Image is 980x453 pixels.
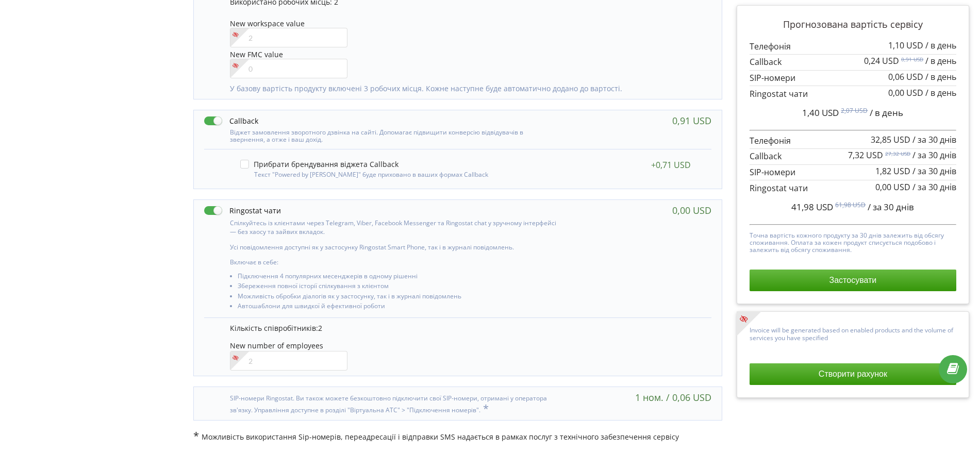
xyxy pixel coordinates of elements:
p: У базову вартість продукту включені 3 робочих місця. Кожне наступне буде автоматично додано до ва... [230,83,701,94]
span: / за 30 днів [912,181,956,193]
span: New FMC value [230,49,283,59]
li: Можливість обробки діалогів як у застосунку, так і в журналі повідомлень [238,293,559,303]
span: / за 30 днів [912,149,956,161]
label: Ringostat чати [204,205,281,216]
div: Віджет замовлення зворотного дзвінка на сайті. Допомагає підвищити конверсію відвідувачів в зверн... [204,126,559,144]
p: Кількість співробітників: [230,323,701,333]
label: Прибрати брендування віджета Callback [240,160,398,169]
span: 1,10 USD [888,40,923,51]
span: 41,98 USD [791,201,833,213]
span: / в день [870,107,903,119]
p: Точна вартість кожного продукту за 30 днів залежить від обсягу споживання. Оплата за кожен продук... [750,229,956,254]
span: / за 30 днів [912,165,956,177]
span: / за 30 днів [912,134,956,145]
div: +0,71 USD [651,160,691,170]
span: / за 30 днів [868,201,914,213]
div: Текст "Powered by [PERSON_NAME]" буде приховано в ваших формах Callback [240,169,556,178]
span: / в день [925,87,956,98]
p: SIP-номери [750,72,956,84]
div: 0,91 USD [672,115,711,126]
p: Прогнозована вартість сервісу [750,18,956,31]
sup: 0,91 USD [901,56,923,63]
label: Callback [204,115,258,126]
span: 0,00 USD [875,181,910,193]
li: Підключення 4 популярних месенджерів в одному рішенні [238,273,559,282]
span: 2 [318,323,322,333]
span: 32,85 USD [871,134,910,145]
sup: 61,98 USD [835,200,866,209]
span: / в день [925,71,956,82]
span: 0,06 USD [888,71,923,82]
span: New number of employees [230,341,323,350]
p: Можливість використання Sip-номерів, переадресації і відправки SMS надається в рамках послуг з те... [193,431,722,442]
p: SIP-номери [750,166,956,178]
span: 0,24 USD [864,55,899,66]
input: 2 [230,351,348,371]
p: Телефонія [750,41,956,53]
span: 1,82 USD [875,165,910,177]
button: Застосувати [750,270,956,291]
sup: 27,32 USD [885,150,910,157]
div: SIP-номери Ringostat. Ви також можете безкоштовно підключити свої SIP-номери, отримані у оператор... [204,392,559,414]
p: Ringostat чати [750,182,956,194]
p: Спілкуйтесь із клієнтами через Telegram, Viber, Facebook Messenger та Ringostat chat у зручному і... [230,219,559,236]
div: 0,00 USD [672,205,711,215]
span: 7,32 USD [848,149,883,161]
input: 2 [230,28,348,47]
p: Callback [750,150,956,162]
p: Ringostat чати [750,88,956,100]
span: / в день [925,55,956,66]
div: 1 ном. / 0,06 USD [635,392,711,402]
p: Invoice will be generated based on enabled products and the volume of services you have specified [750,324,956,342]
sup: 2,07 USD [841,106,868,115]
li: Автошаблони для швидкої й ефективної роботи [238,303,559,312]
p: Телефонія [750,135,956,147]
span: 1,40 USD [802,107,839,119]
span: / в день [925,40,956,51]
p: Усі повідомлення доступні як у застосунку Ringostat Smart Phone, так і в журналі повідомлень. [230,243,559,251]
button: Створити рахунок [750,363,956,385]
span: 0,00 USD [888,87,923,98]
li: Збереження повної історії спілкування з клієнтом [238,282,559,292]
p: Включає в себе: [230,258,559,266]
input: 0 [230,59,348,78]
p: Callback [750,56,956,68]
span: New workspace value [230,19,305,28]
